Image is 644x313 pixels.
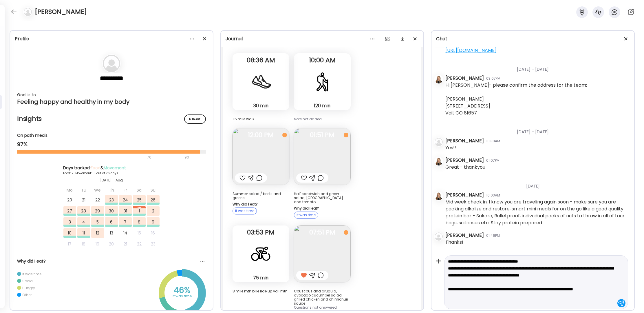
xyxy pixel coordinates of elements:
[147,228,160,238] div: 16
[63,195,76,205] div: 20
[24,8,32,16] img: bg-avatar-default.svg
[233,230,289,235] span: 03:53 PM
[226,35,419,42] div: Journal
[233,132,289,138] span: 12:00 PM
[233,202,289,206] div: Why did I eat?
[91,217,104,227] div: 5
[105,239,118,249] div: 20
[184,154,190,161] div: 90
[63,178,160,183] div: [DATE] - Aug
[133,217,146,227] div: 8
[22,285,35,290] div: Hungry
[435,138,443,146] img: bg-avatar-default.svg
[147,217,160,227] div: 9
[17,132,206,139] div: On path meals
[294,132,351,138] span: 01:51 PM
[77,185,90,195] div: Tu
[63,185,76,195] div: Mo
[294,192,351,204] div: Half sandwich and green salad, [GEOGRAPHIC_DATA] and tomato
[294,230,351,235] span: 07:51 PM
[435,157,443,165] img: avatars%2FC7qqOxmwlCb4p938VsoDHlkq1VT2
[103,55,120,72] img: bg-avatar-default.svg
[147,206,160,216] div: 2
[105,217,118,227] div: 6
[17,258,206,264] div: Why did I eat?
[91,239,104,249] div: 19
[436,35,630,42] div: Chat
[294,212,318,219] div: It was time
[133,239,146,249] div: 22
[168,287,197,294] div: 46%
[445,75,484,82] div: [PERSON_NAME]
[17,154,183,161] div: 70
[91,195,104,205] div: 22
[77,206,90,216] div: 28
[133,195,146,205] div: 25
[15,35,208,42] div: Profile
[445,59,630,75] div: [DATE] - [DATE]
[296,103,348,109] div: 120 min
[486,193,500,198] div: 10:03AM
[184,114,206,124] div: Manage
[105,185,118,195] div: Th
[486,158,500,163] div: 01:07PM
[17,141,206,148] div: 97%
[233,58,289,63] span: 08:36 AM
[445,164,485,171] div: Great - thankyou
[445,239,463,246] div: Thanks!
[119,228,132,238] div: 14
[233,289,289,293] div: 8 mile mtn bike ride up vail mtn
[445,144,456,151] div: Yes!!
[445,199,630,226] div: Mid week check in. I know you are traveling again soon - make sure you are packing alkalize and r...
[77,228,90,238] div: 11
[233,208,257,214] div: It was time
[235,275,287,281] div: 75 min
[35,7,87,17] h4: [PERSON_NAME]
[294,305,337,310] span: Questions not answered
[445,176,630,192] div: [DATE]
[77,217,90,227] div: 4
[147,185,160,195] div: Su
[91,185,104,195] div: We
[77,195,90,205] div: 21
[486,139,500,144] div: 10:38AM
[133,206,146,216] div: 1
[486,233,500,238] div: 01:46PM
[445,82,587,117] div: Hi [PERSON_NAME]- please confirm the address for the team: [PERSON_NAME] [STREET_ADDRESS] Vail, C...
[147,195,160,205] div: 26
[133,206,146,208] div: Aug
[63,206,76,216] div: 27
[77,239,90,249] div: 18
[168,293,197,300] div: It was time
[133,228,146,238] div: 15
[435,192,443,200] img: avatars%2FC7qqOxmwlCb4p938VsoDHlkq1VT2
[91,165,100,171] span: Food
[435,75,443,83] img: avatars%2FC7qqOxmwlCb4p938VsoDHlkq1VT2
[119,217,132,227] div: 7
[119,185,132,195] div: Fr
[445,137,484,144] div: [PERSON_NAME]
[91,206,104,216] div: 29
[119,206,132,216] div: 31
[445,157,484,164] div: [PERSON_NAME]
[22,272,41,276] div: It was time
[445,192,484,199] div: [PERSON_NAME]
[105,195,118,205] div: 23
[104,165,126,171] span: Movement
[63,165,160,171] div: Days tracked: &
[63,228,76,238] div: 10
[233,128,289,185] img: images%2F14YwdST0zVTSBa9Pc02PT7cAhhp2%2F7gDMTQXSFExpqmmI9r1z%2FsaLVg2xbKq03pCZwZbrG_240
[17,91,206,98] div: Goal is to
[486,76,500,81] div: 03:07PM
[133,185,146,195] div: Sa
[233,192,289,200] div: Summer salad / beets and greens
[63,239,76,249] div: 17
[63,171,160,175] div: Food: 21 Movement: 19 out of 26 days
[147,239,160,249] div: 23
[22,279,34,283] div: Social
[233,117,289,121] div: 1.5 mile walk
[294,58,351,63] span: 10:00 AM
[435,232,443,241] img: bg-avatar-default.svg
[91,228,104,238] div: 12
[294,225,351,282] img: images%2F14YwdST0zVTSBa9Pc02PT7cAhhp2%2FQZVwxWOWR8DNKOlQOK0b%2FQ8ziMeKvDJHmEAbocIsy_240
